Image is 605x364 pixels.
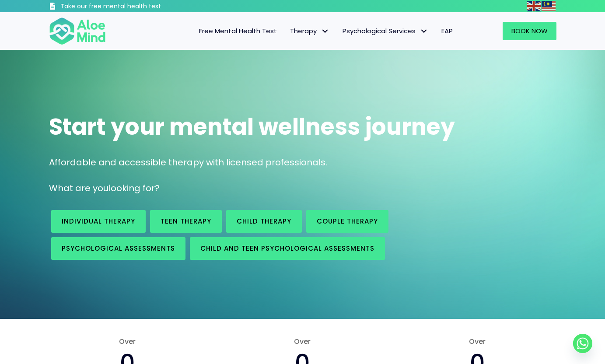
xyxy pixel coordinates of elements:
[343,26,428,35] span: Psychological Services
[49,111,455,143] span: Start your mental wellness journey
[190,237,385,260] a: Child and Teen Psychological assessments
[319,25,332,38] span: Therapy: submenu
[511,26,548,35] span: Book Now
[199,26,277,35] span: Free Mental Health Test
[49,156,556,169] p: Affordable and accessible therapy with licensed professionals.
[108,182,160,194] span: looking for?
[336,22,435,40] a: Psychological ServicesPsychological Services: submenu
[117,22,459,40] nav: Menu
[192,22,283,40] a: Free Mental Health Test
[306,210,388,233] a: Couple therapy
[290,26,329,35] span: Therapy
[237,217,291,226] span: Child Therapy
[435,22,459,40] a: EAP
[51,210,146,233] a: Individual therapy
[62,244,175,253] span: Psychological assessments
[441,26,453,35] span: EAP
[161,217,211,226] span: Teen Therapy
[527,1,541,11] img: en
[150,210,222,233] a: Teen Therapy
[283,22,336,40] a: TherapyTherapy: submenu
[573,334,592,353] a: Whatsapp
[49,17,106,45] img: Aloe mind Logo
[49,336,206,346] span: Over
[503,22,556,40] a: Book Now
[226,210,302,233] a: Child Therapy
[62,217,135,226] span: Individual therapy
[399,336,556,346] span: Over
[542,1,556,11] img: ms
[542,1,556,11] a: Malay
[49,2,208,12] a: Take our free mental health test
[200,244,374,253] span: Child and Teen Psychological assessments
[51,237,185,260] a: Psychological assessments
[60,2,208,11] h3: Take our free mental health test
[418,25,430,38] span: Psychological Services: submenu
[527,1,542,11] a: English
[49,182,108,194] span: What are you
[224,336,381,346] span: Over
[317,217,378,226] span: Couple therapy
